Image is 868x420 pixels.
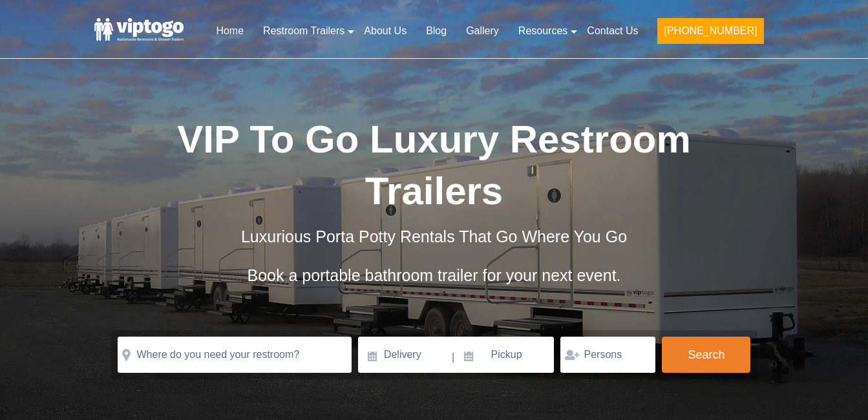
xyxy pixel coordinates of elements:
[177,118,691,213] span: VIP To Go Luxury Restroom Trailers
[509,17,577,45] a: Resources
[560,337,655,373] input: Persons
[253,17,354,45] a: Restroom Trailers
[206,17,253,45] a: Home
[456,17,509,45] a: Gallery
[662,337,750,373] button: Search
[118,337,352,373] input: Where do you need your restroom?
[354,17,416,45] a: About Us
[247,266,620,284] span: Book a portable bathroom trailer for your next event.
[416,17,456,45] a: Blog
[456,337,555,373] input: Pickup
[648,17,773,52] a: [PHONE_NUMBER]
[657,18,763,44] button: [PHONE_NUMBER]
[241,227,627,246] span: Luxurious Porta Potty Rentals That Go Where You Go
[358,337,450,373] input: Delivery
[452,337,454,378] span: |
[577,17,648,45] a: Contact Us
